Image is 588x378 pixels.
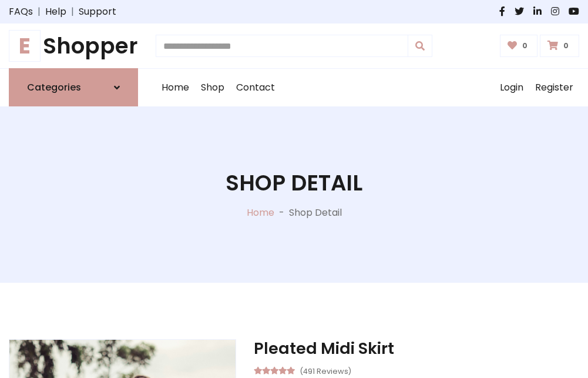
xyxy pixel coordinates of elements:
a: EShopper [9,33,138,59]
a: Login [494,69,529,106]
p: - [274,206,289,220]
span: | [33,5,45,19]
a: Contact [230,69,281,106]
a: Shop [195,69,230,106]
a: Home [247,206,274,219]
span: 0 [560,41,572,51]
h1: Shop Detail [226,170,362,196]
a: Support [79,5,116,19]
span: E [9,30,41,62]
a: Help [45,5,66,19]
h1: Shopper [9,33,138,59]
small: (491 Reviews) [300,363,351,377]
a: 0 [540,35,579,57]
a: Categories [9,68,138,106]
a: Register [529,69,579,106]
span: | [66,5,79,19]
p: Shop Detail [289,206,342,220]
a: 0 [500,35,538,57]
h3: Pleated Midi Skirt [254,339,579,358]
span: 0 [519,41,530,51]
a: Home [156,69,195,106]
a: FAQs [9,5,33,19]
h6: Categories [27,82,81,93]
